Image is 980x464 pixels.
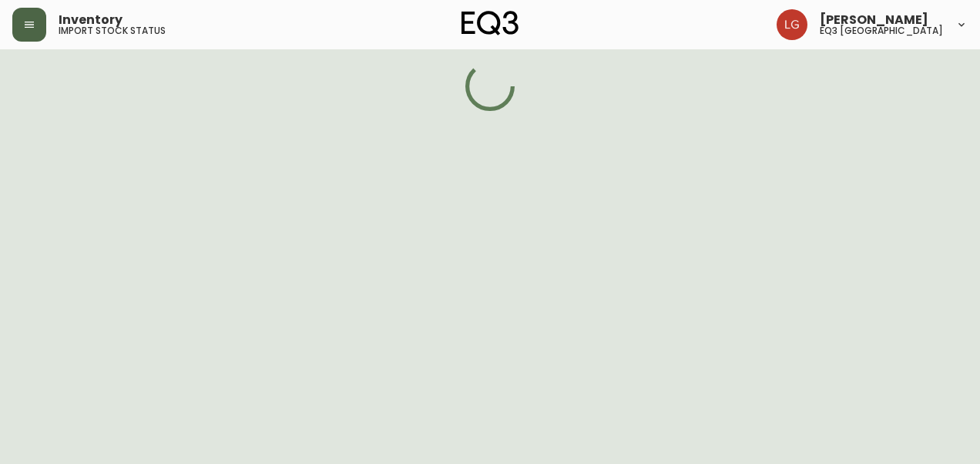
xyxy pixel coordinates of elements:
span: [PERSON_NAME] [820,14,928,26]
h5: import stock status [59,26,166,35]
img: da6fc1c196b8cb7038979a7df6c040e1 [777,9,807,40]
h5: eq3 [GEOGRAPHIC_DATA] [820,26,943,35]
img: logo [461,11,519,35]
span: Inventory [59,14,123,26]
